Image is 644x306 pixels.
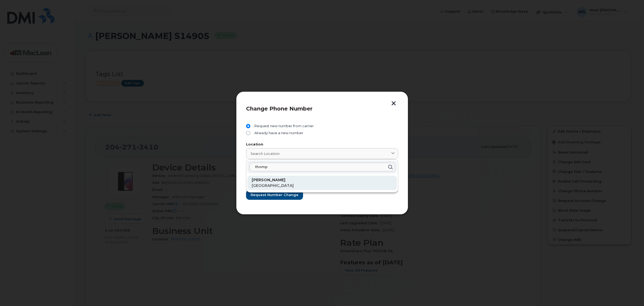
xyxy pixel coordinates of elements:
a: Search location [246,148,398,159]
span: [GEOGRAPHIC_DATA] [252,183,294,188]
input: Already have a new number [246,131,250,135]
button: Request number change [246,190,303,200]
label: Location [246,143,398,146]
input: Please type 3 or more symbols [250,163,395,171]
span: Change Phone Number [246,105,312,112]
div: [PERSON_NAME][GEOGRAPHIC_DATA] [247,176,397,190]
span: Request number change [251,192,298,197]
strong: [PERSON_NAME] [252,177,285,182]
span: Request new number from carrier [252,124,314,128]
input: Request new number from carrier [246,124,250,128]
span: Search location [251,151,280,156]
span: Already have a new number [252,131,304,135]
